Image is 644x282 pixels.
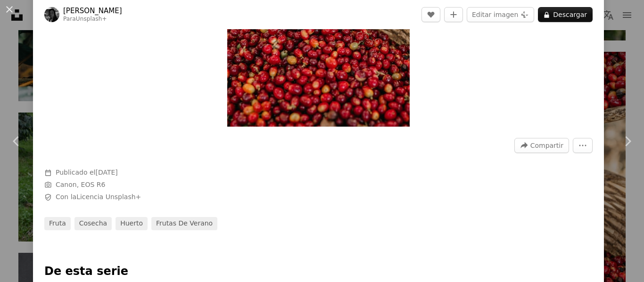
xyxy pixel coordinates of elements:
button: Más acciones [573,138,593,153]
a: huerto [116,217,148,230]
button: Canon, EOS R6 [56,180,105,190]
a: Unsplash+ [76,16,107,22]
a: Licencia Unsplash+ [76,193,141,201]
button: Descargar [538,7,593,22]
time: 28 de agosto de 2024, 6:30:54 GMT-5 [95,169,117,176]
button: Me gusta [421,7,440,22]
a: Frutas de verano [151,217,217,230]
span: Publicado el [56,169,118,176]
img: Ve al perfil de Mariela Ferbo [44,7,59,22]
div: Para [63,16,122,23]
button: Añade a la colección [444,7,463,22]
button: Compartir esta imagen [514,138,569,153]
p: De esta serie [44,264,593,279]
span: Con la [56,193,141,202]
a: fruta [44,217,71,230]
button: Editar imagen [467,7,534,22]
a: [PERSON_NAME] [63,6,122,16]
a: Siguiente [611,96,644,186]
span: Compartir [530,138,563,153]
a: cosecha [74,217,112,230]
